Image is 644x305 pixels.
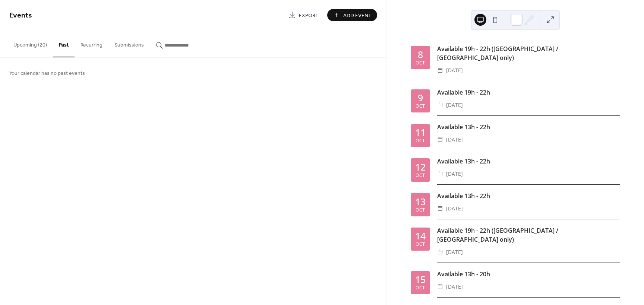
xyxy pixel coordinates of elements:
div: 8 [418,50,423,59]
div: Available 19h - 22h ([GEOGRAPHIC_DATA] / [GEOGRAPHIC_DATA] only) [437,226,620,244]
div: Oct [416,61,425,66]
div: Available 19h - 22h ([GEOGRAPHIC_DATA] / [GEOGRAPHIC_DATA] only) [437,44,620,62]
span: [DATE] [446,282,463,291]
button: Past [53,30,75,57]
div: Oct [416,173,425,178]
div: 13 [415,197,426,206]
span: Export [299,12,319,19]
div: Oct [416,242,425,247]
div: ​ [437,248,443,257]
div: 12 [415,162,426,172]
span: [DATE] [446,66,463,75]
div: 15 [415,275,426,284]
div: Oct [416,286,425,290]
div: Available 19h - 22h [437,88,620,97]
div: 14 [415,231,426,241]
button: Add Event [327,9,377,21]
button: Upcoming (20) [7,30,53,57]
div: Oct [416,208,425,213]
span: [DATE] [446,135,463,144]
div: Available 13h - 20h [437,270,620,279]
div: Available 13h - 22h [437,191,620,200]
a: Export [283,9,324,21]
span: [DATE] [446,169,463,178]
span: Add Event [343,12,372,19]
div: Oct [416,104,425,109]
div: ​ [437,282,443,291]
button: Submissions [108,30,150,57]
span: Your calendar has no past events [9,70,85,77]
div: ​ [437,135,443,144]
div: ​ [437,66,443,75]
div: ​ [437,204,443,213]
div: Available 13h - 22h [437,123,620,131]
span: Events [9,8,32,23]
span: [DATE] [446,101,463,109]
div: 11 [415,128,426,137]
div: ​ [437,169,443,178]
div: Oct [416,139,425,143]
span: [DATE] [446,248,463,257]
div: 9 [418,93,423,102]
div: Available 13h - 22h [437,157,620,166]
button: Recurring [75,30,108,57]
span: [DATE] [446,204,463,213]
div: ​ [437,101,443,109]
